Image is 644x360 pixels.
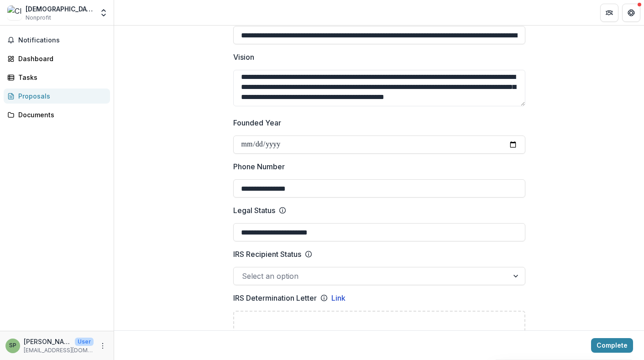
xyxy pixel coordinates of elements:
a: Dashboard [4,51,110,66]
span: Nonprofit [26,14,51,22]
p: Legal Status [233,205,275,216]
a: Proposals [4,89,110,104]
img: Clearwater Central Catholic Highschool [7,5,22,20]
div: Proposals [18,91,103,101]
p: IRS Determination Letter [233,292,317,303]
span: click to browse [391,329,439,337]
div: [DEMOGRAPHIC_DATA][GEOGRAPHIC_DATA] [26,4,94,14]
a: Tasks [4,70,110,85]
button: Complete [591,338,633,353]
button: Get Help [622,4,640,22]
p: Drag and drop files or [319,328,439,338]
div: Sarah Prunoske [9,343,16,349]
p: Vision [233,52,254,63]
a: Link [331,292,346,303]
p: [PERSON_NAME] [24,337,71,346]
a: Documents [4,107,110,122]
span: Notifications [18,37,106,44]
button: Notifications [4,33,110,47]
p: IRS Recipient Status [233,249,301,260]
div: Tasks [18,73,103,82]
button: More [97,340,108,351]
div: Dashboard [18,54,103,63]
p: Phone Number [233,161,285,172]
button: Partners [600,4,618,22]
div: Documents [18,110,103,120]
p: [EMAIL_ADDRESS][DOMAIN_NAME] [24,346,94,355]
p: Founded Year [233,117,281,128]
p: User [75,338,94,346]
button: Open entity switcher [97,4,110,22]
